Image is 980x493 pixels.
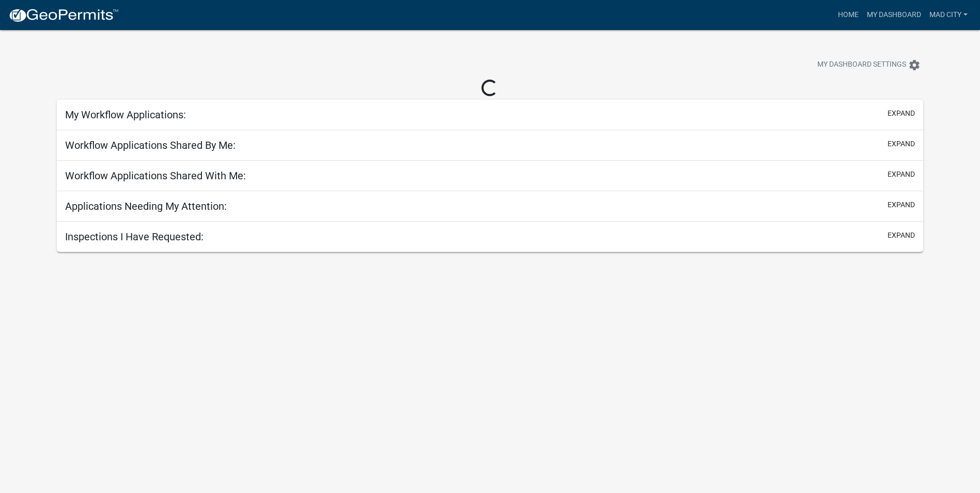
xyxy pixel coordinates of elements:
button: expand [888,230,915,241]
a: My Dashboard [863,5,925,25]
h5: My Workflow Applications: [65,109,186,121]
button: expand [888,199,915,210]
button: expand [888,138,915,149]
a: Home [834,5,863,25]
button: expand [888,169,915,180]
i: settings [908,59,921,71]
h5: Inspections I Have Requested: [65,230,204,243]
button: expand [888,108,915,119]
span: My Dashboard Settings [817,59,906,71]
button: My Dashboard Settingssettings [809,55,929,75]
h5: Workflow Applications Shared By Me: [65,139,236,151]
h5: Workflow Applications Shared With Me: [65,170,246,182]
h5: Applications Needing My Attention: [65,200,227,212]
a: mad city [925,5,972,25]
